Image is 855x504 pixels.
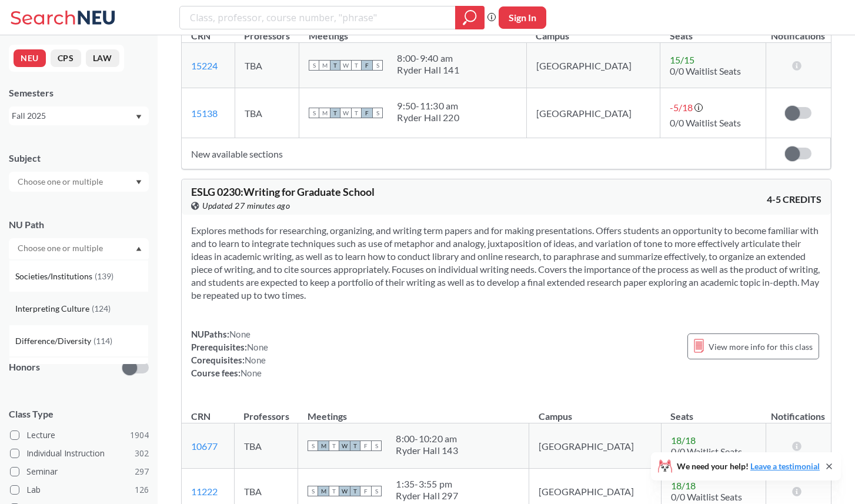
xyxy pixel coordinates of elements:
[241,368,262,378] span: None
[340,60,351,71] span: W
[191,108,218,119] a: 15138
[372,60,383,71] span: S
[191,486,218,497] a: 11222
[191,29,211,42] div: CRN
[9,172,149,192] div: Dropdown arrow
[130,429,149,442] span: 1904
[329,440,339,451] span: T
[340,108,351,118] span: W
[397,52,459,64] div: 8:00 - 9:40 am
[372,108,383,118] span: S
[10,446,149,461] label: Individual Instruction
[12,241,111,255] input: Choose one or multiple
[371,440,382,451] span: S
[671,446,742,457] span: 0/0 Waitlist Seats
[670,102,693,113] span: -5 / 18
[235,88,299,138] td: TBA
[15,335,93,348] span: Difference/Diversity
[191,224,821,302] section: Explores methods for researching, organizing, and writing term papers and for making presentation...
[350,440,360,451] span: T
[670,54,694,65] span: 15 / 15
[671,480,696,491] span: 18 / 18
[191,60,218,71] a: 15224
[330,108,340,118] span: T
[135,465,149,478] span: 297
[191,328,268,379] div: NUPaths: Prerequisites: Corequisites: Course fees:
[350,486,360,496] span: T
[526,88,660,138] td: [GEOGRAPHIC_DATA]
[396,445,458,456] div: Ryder Hall 143
[93,336,112,346] span: ( 114 )
[396,433,458,445] div: 8:00 - 10:20 am
[661,398,766,423] th: Seats
[298,398,529,423] th: Meetings
[191,185,375,198] span: ESLG 0230 : Writing for Graduate School
[397,64,459,76] div: Ryder Hall 141
[9,218,149,231] div: NU Path
[351,60,362,71] span: T
[9,408,149,420] span: Class Type
[529,423,662,469] td: [GEOGRAPHIC_DATA]
[189,8,447,28] input: Class, professor, course number, "phrase"
[92,303,111,313] span: ( 124 )
[136,115,142,119] svg: Dropdown arrow
[309,60,319,71] span: S
[351,108,362,118] span: T
[202,199,290,212] span: Updated 27 minutes ago
[135,447,149,460] span: 302
[95,271,113,281] span: ( 139 )
[10,482,149,498] label: Lab
[319,60,330,71] span: M
[396,478,458,490] div: 1:35 - 3:55 pm
[14,49,46,67] button: NEU
[12,175,111,189] input: Choose one or multiple
[767,193,821,206] span: 4-5 CREDITS
[362,108,372,118] span: F
[455,6,485,29] div: magnifying glass
[191,410,211,423] div: CRN
[330,60,340,71] span: T
[360,440,371,451] span: F
[15,270,95,283] span: Societies/Institutions
[10,464,149,479] label: Seminar
[670,65,741,76] span: 0/0 Waitlist Seats
[9,86,149,99] div: Semesters
[235,43,299,88] td: TBA
[463,9,477,26] svg: magnifying glass
[136,180,142,185] svg: Dropdown arrow
[766,398,830,423] th: Notifications
[234,423,298,469] td: TBA
[397,100,459,112] div: 9:50 - 11:30 am
[360,486,371,496] span: F
[318,440,329,451] span: M
[709,339,813,354] span: View more info for this class
[10,428,149,443] label: Lecture
[309,108,319,118] span: S
[15,302,92,315] span: Interpreting Culture
[12,109,135,122] div: Fall 2025
[247,342,268,352] span: None
[136,246,142,251] svg: Dropdown arrow
[526,43,660,88] td: [GEOGRAPHIC_DATA]
[670,117,741,128] span: 0/0 Waitlist Seats
[329,486,339,496] span: T
[319,108,330,118] span: M
[339,486,350,496] span: W
[9,152,149,165] div: Subject
[529,398,662,423] th: Campus
[318,486,329,496] span: M
[308,486,318,496] span: S
[9,106,149,125] div: Fall 2025Dropdown arrow
[397,112,459,124] div: Ryder Hall 220
[308,440,318,451] span: S
[86,49,119,67] button: LAW
[371,486,382,496] span: S
[9,361,40,374] p: Honors
[671,491,742,502] span: 0/0 Waitlist Seats
[182,138,766,169] td: New available sections
[9,238,149,258] div: Dropdown arrowWriting Intensive(181)Societies/Institutions(139)Interpreting Culture(124)Differenc...
[234,398,298,423] th: Professors
[51,49,81,67] button: CPS
[750,461,820,471] a: Leave a testimonial
[245,355,266,365] span: None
